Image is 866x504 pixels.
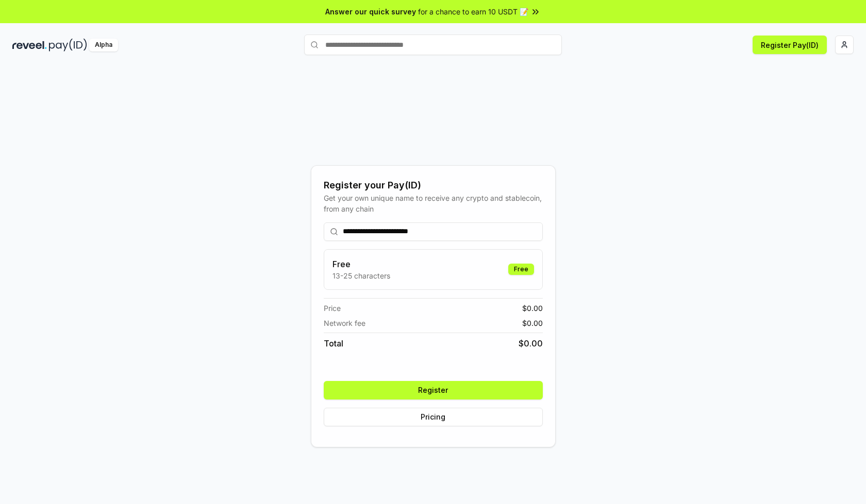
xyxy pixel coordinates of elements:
span: Network fee [324,318,365,328]
div: Free [508,264,534,275]
span: for a chance to earn 10 USDT 📝 [418,6,528,17]
button: Register [324,381,543,399]
div: Register your Pay(ID) [324,178,543,193]
span: $ 0.00 [519,337,543,350]
div: Alpha [89,39,118,51]
span: Total [324,337,343,350]
span: Answer our quick survey [325,6,416,17]
button: Register Pay(ID) [753,36,827,54]
img: pay_id [49,39,87,51]
img: reveel_dark [12,39,47,51]
button: Pricing [324,408,543,426]
span: $ 0.00 [522,318,543,328]
span: $ 0.00 [522,303,543,314]
p: 13-25 characters [332,270,390,281]
span: Price [324,303,341,314]
h3: Free [332,258,390,270]
div: Get your own unique name to receive any crypto and stablecoin, from any chain [324,193,543,214]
